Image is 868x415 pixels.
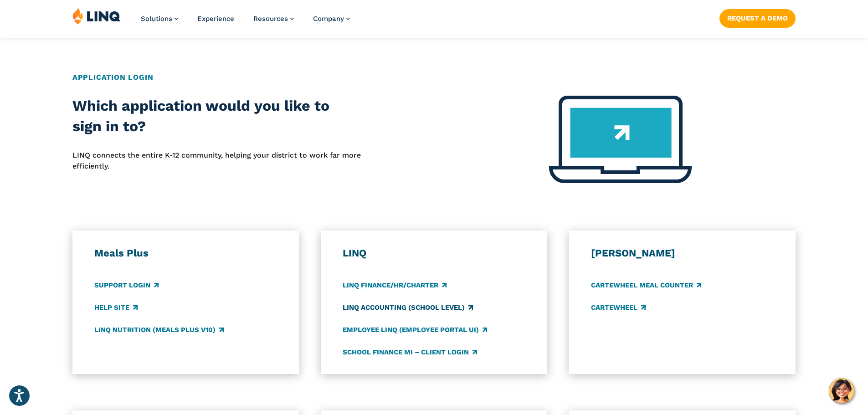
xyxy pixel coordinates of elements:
button: Hello, have a question? Let’s chat. [829,378,854,404]
h3: [PERSON_NAME] [591,247,774,260]
h2: Which application would you like to sign in to? [72,96,361,137]
span: Company [313,15,344,23]
p: LINQ connects the entire K‑12 community, helping your district to work far more efficiently. [72,150,361,172]
a: Experience [197,15,234,23]
h3: Meals Plus [94,247,277,260]
span: Resources [253,15,288,23]
a: Company [313,15,350,23]
a: Request a Demo [719,9,796,27]
nav: Button Navigation [719,7,796,27]
a: Support Login [94,280,159,290]
a: LINQ Nutrition (Meals Plus v10) [94,325,224,335]
img: LINQ | K‑12 Software [72,7,121,25]
a: School Finance MI – Client Login [343,347,477,357]
a: CARTEWHEEL Meal Counter [591,280,701,290]
a: Help Site [94,302,138,313]
a: LINQ Accounting (school level) [343,302,473,313]
a: Solutions [141,15,178,23]
a: LINQ Finance/HR/Charter [343,280,447,290]
h3: LINQ [343,247,526,260]
a: CARTEWHEEL [591,302,646,313]
a: Employee LINQ (Employee Portal UI) [343,325,487,335]
nav: Primary Navigation [141,7,350,37]
h2: Application Login [72,72,796,83]
span: Solutions [141,15,172,23]
a: Resources [253,15,294,23]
